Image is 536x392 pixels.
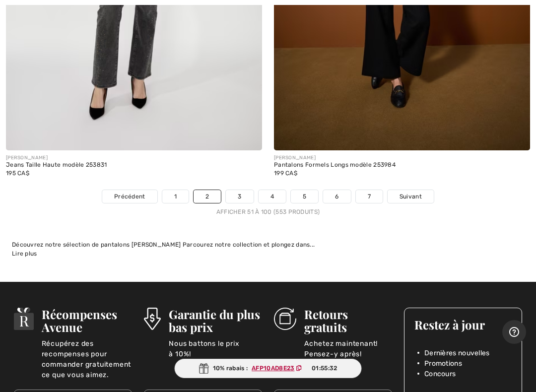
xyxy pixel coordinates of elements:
span: Précédent [114,192,145,201]
p: Achetez maintenant! Pensez-y après! [304,338,392,358]
div: 10% rabais : [175,359,362,378]
span: 195 CA$ [6,170,29,177]
h3: Garantie du plus bas prix [169,308,262,333]
h3: Récompenses Avenue [42,308,132,333]
img: Garantie du plus bas prix [144,308,161,330]
img: Récompenses Avenue [14,308,34,330]
div: [PERSON_NAME] [6,154,262,162]
p: Récupérez des recompenses pour commander gratuitement ce que vous aimez. [42,338,132,358]
span: Dernières nouvelles [424,348,490,358]
a: 2 [194,190,221,203]
span: Promotions [424,358,462,369]
span: Suivant [400,192,422,201]
div: [PERSON_NAME] [274,154,530,162]
a: 6 [323,190,350,203]
h3: Restez à jour [414,318,512,331]
a: Suivant [388,190,434,203]
p: Nous battons le prix à 10%! [169,338,262,358]
div: Pantalons Formels Longs modèle 253984 [274,162,530,169]
span: 01:55:32 [312,364,337,373]
img: Retours gratuits [274,308,296,330]
a: 3 [226,190,253,203]
h3: Retours gratuits [304,308,392,333]
a: 4 [259,190,286,203]
img: Gift.svg [199,363,209,374]
ins: AFP10AD8E23 [252,365,294,372]
a: Précédent [102,190,157,203]
span: 199 CA$ [274,170,297,177]
a: 7 [356,190,383,203]
a: 1 [162,190,189,203]
a: 5 [291,190,318,203]
span: Concours [424,369,456,379]
div: Découvrez notre sélection de pantalons [PERSON_NAME] Parcourez notre collection et plongez dans... [12,240,524,249]
span: Lire plus [12,250,37,257]
iframe: Ouvre un widget dans lequel vous pouvez trouver plus d’informations [502,320,526,345]
div: Jeans Taille Haute modèle 253831 [6,162,262,169]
